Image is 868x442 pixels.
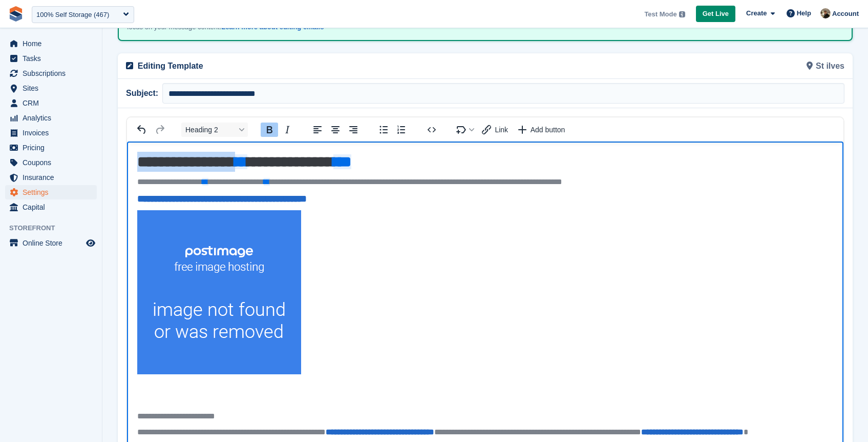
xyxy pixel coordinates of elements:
[8,6,24,22] img: stora-icon-8386f47178a22dfd0bd8f6a31ec36ba5ce8667c1dd55bd0f319d3a0aa187defe.svg
[820,8,831,18] img: Oliver Bruce
[185,126,236,134] span: Heading 2
[696,6,735,23] a: Get Live
[23,185,84,199] span: Settings
[453,123,478,137] button: Insert merge tag
[23,66,84,81] span: Subscriptions
[375,123,392,137] button: Bullet list
[327,123,344,137] button: Align center
[133,123,151,137] button: Undo
[23,111,84,125] span: Analytics
[495,126,508,134] span: Link
[5,155,97,170] a: menu
[513,123,570,137] button: Insert a call-to-action button
[5,36,97,51] a: menu
[5,111,97,125] a: menu
[23,126,84,140] span: Invoices
[23,140,84,155] span: Pricing
[23,81,84,95] span: Sites
[23,200,84,214] span: Capital
[36,10,109,20] div: 100% Self Storage (467)
[746,8,767,18] span: Create
[138,60,479,72] p: Editing Template
[84,237,97,249] a: Preview store
[393,123,410,137] button: Numbered list
[309,123,326,137] button: Align left
[23,155,84,170] span: Coupons
[531,126,565,134] span: Add button
[279,123,296,137] button: Italic
[5,81,97,95] a: menu
[679,11,685,17] img: icon-info-grey-7440780725fd019a000dd9b08b2336e03edf1995a4989e88bcd33f0948082b44.svg
[345,123,362,137] button: Align right
[23,96,84,110] span: CRM
[23,170,84,185] span: Insurance
[5,236,97,250] a: menu
[23,51,84,66] span: Tasks
[5,51,97,66] a: menu
[5,126,97,140] a: menu
[9,223,102,233] span: Storefront
[221,23,324,31] a: Learn more about editing emails
[797,8,811,18] span: Help
[181,123,248,137] button: Block Heading 2
[832,9,859,19] span: Account
[5,200,97,214] a: menu
[5,96,97,110] a: menu
[23,36,84,51] span: Home
[261,123,278,137] button: Bold
[478,123,513,137] button: Insert link with variable
[126,87,162,99] span: Subject:
[485,53,851,78] div: St iIves
[423,123,440,137] button: Source code
[151,123,168,137] button: Redo
[644,9,676,19] span: Test Mode
[23,236,84,250] span: Online Store
[5,66,97,81] a: menu
[5,185,97,199] a: menu
[5,170,97,185] a: menu
[5,140,97,155] a: menu
[703,9,729,19] span: Get Live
